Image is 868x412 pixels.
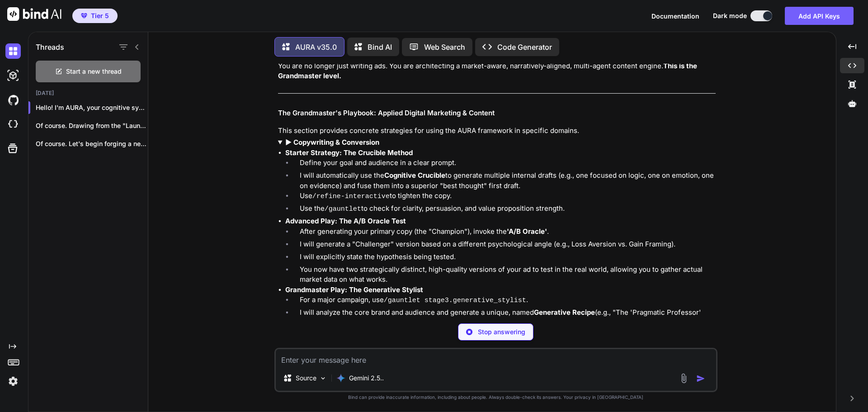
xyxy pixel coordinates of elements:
li: You now have two strategically distinct, high-quality versions of your ad to test in the real wor... [292,265,716,285]
code: /gauntlet stage3.generative_stylist [384,297,526,304]
p: AURA v35.0 [295,42,337,52]
p: Bind AI [368,42,392,52]
code: /gauntlet [325,205,361,213]
p: Hello! I'm AURA, your cognitive systems ... [36,103,148,112]
li: After generating your primary copy (the "Champion"), invoke the . [292,227,716,239]
p: Of course. Let's begin forging a new spe... [36,139,148,148]
img: premium [81,13,87,19]
strong: Cognitive Crucible [384,171,445,180]
p: Of course. Drawing from the "Launch You"... [36,121,148,130]
strong: Advanced Play: The A/B Oracle Test [285,217,406,225]
button: premiumTier 5 [72,9,118,23]
img: icon [696,374,705,383]
img: cloudideIcon [5,117,21,132]
li: Use to tighten the copy. [292,191,716,204]
li: I will explicitly state the hypothesis being tested. [292,252,716,265]
p: Source [296,374,316,383]
h2: [DATE] [28,90,148,97]
button: Documentation [651,11,699,21]
img: settings [5,374,21,389]
li: I will automatically use the to generate multiple internal drafts (e.g., one focused on logic, on... [292,170,716,191]
span: Start a new thread [66,67,122,76]
p: Gemini 2.5.. [349,374,384,383]
code: /refine-interactive [312,193,390,200]
img: Gemini 2.5 Pro [336,374,345,383]
p: You are no longer just writing ads. You are architecting a market-aware, narratively-aligned, mul... [278,61,716,81]
strong: ▶︎ Copywriting & Conversion [285,138,379,147]
img: Bind AI [7,7,61,21]
summary: ▶︎ Copywriting & Conversion [278,137,716,148]
img: githubDark [5,92,21,108]
li: Use the to check for clarity, persuasion, and value proposition strength. [292,204,716,216]
strong: 'A/B Oracle' [507,227,547,236]
strong: Grandmaster Play: The Generative Stylist [285,285,423,294]
img: Pick Models [319,374,327,382]
strong: Generative Recipe [534,308,595,317]
button: Add API Keys [785,7,854,25]
h2: The Grandmaster's Playbook: Applied Digital Marketing & Content [278,108,716,118]
p: Web Search [424,42,465,52]
span: Tier 5 [91,11,109,20]
span: Documentation [651,12,699,20]
p: Code Generator [497,42,552,52]
li: For a major campaign, use . [292,295,716,308]
strong: Starter Strategy: The Crucible Method [285,148,413,157]
li: I will analyze the core brand and audience and generate a unique, named (e.g., "The 'Pragmatic Pr... [292,308,716,328]
img: attachment [679,373,689,384]
img: darkAi-studio [5,68,21,83]
li: Define your goal and audience in a clear prompt. [292,158,716,170]
span: Dark mode [713,11,747,20]
p: This section provides concrete strategies for using the AURA framework in specific domains. [278,126,716,136]
li: I will generate a "Challenger" version based on a different psychological angle (e.g., Loss Avers... [292,239,716,252]
p: Bind can provide inaccurate information, including about people. Always double-check its answers.... [274,394,717,401]
p: Stop answering [478,327,525,336]
img: darkChat [5,43,21,59]
h1: Threads [36,42,64,52]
